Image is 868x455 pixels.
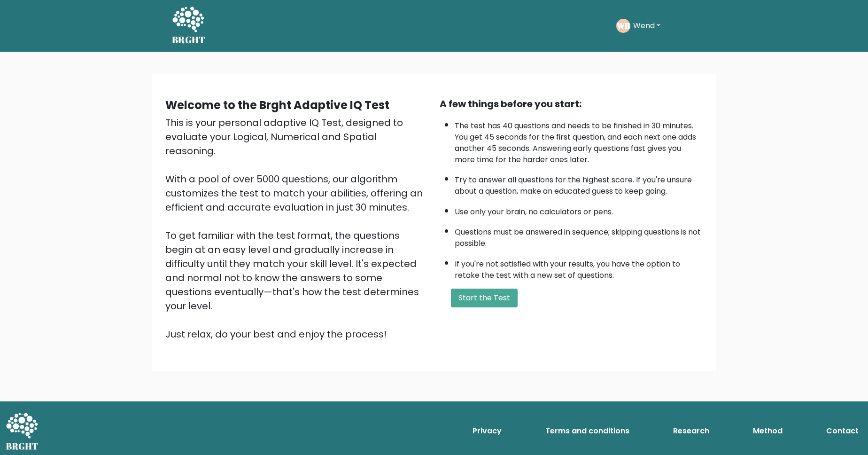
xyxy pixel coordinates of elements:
li: Try to answer all questions for the highest score. If you're unsure about a question, make an edu... [455,170,703,197]
b: Welcome to the Brght Adaptive IQ Test [165,97,389,113]
a: BRGHT [172,4,206,48]
button: Start the Test [451,289,518,307]
a: Privacy [469,422,505,440]
button: Wend [630,20,663,32]
a: Method [749,422,786,440]
div: A few things before you start: [440,97,703,111]
li: Questions must be answered in sequence; skipping questions is not possible. [455,222,703,249]
li: Use only your brain, no calculators or pens. [455,202,703,218]
h5: BRGHT [172,34,206,46]
li: The test has 40 questions and needs to be finished in 30 minutes. You get 45 seconds for the firs... [455,116,703,165]
a: Terms and conditions [542,422,633,440]
a: Research [669,422,713,440]
a: Contact [822,422,862,440]
li: If you're not satisfied with your results, you have the option to retake the test with a new set ... [455,254,703,281]
div: This is your personal adaptive IQ Test, designed to evaluate your Logical, Numerical and Spatial ... [165,116,428,341]
text: WB [616,20,630,31]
